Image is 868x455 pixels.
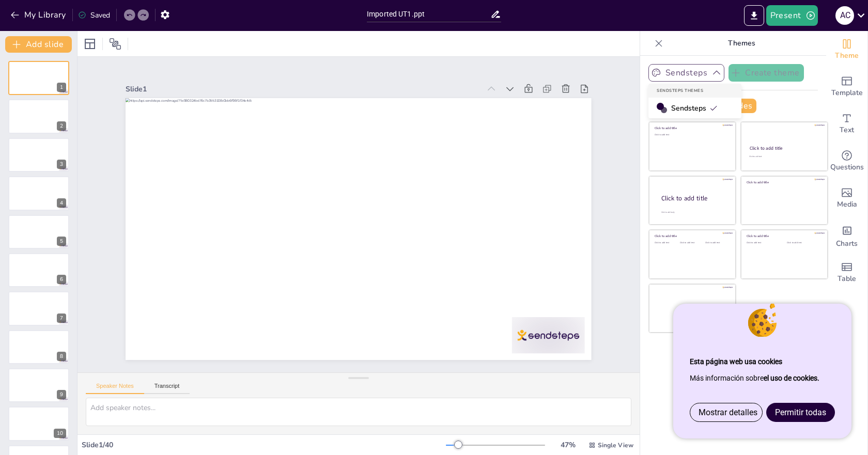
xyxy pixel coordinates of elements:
button: Add slide [5,36,72,53]
div: 3 [57,160,66,169]
span: Template [831,87,863,99]
div: A C [835,6,854,25]
div: Click to add title [655,234,729,238]
div: 7 [57,313,66,323]
div: Saved [78,10,110,20]
button: Transcript [144,383,190,394]
div: 4 [57,198,66,208]
button: A C [835,5,854,26]
div: 9 [57,390,66,399]
a: Mostrar detalles [690,403,766,421]
span: Charts [836,238,858,249]
div: Add text boxes [826,105,867,143]
a: el uso de cookies. [764,374,819,382]
div: Click to add text [655,134,729,136]
span: Media [837,199,857,210]
button: My Library [8,7,70,23]
div: Click to add text [747,242,779,244]
div: 10 [8,406,69,441]
div: Click to add text [749,155,818,158]
div: Click to add body [661,211,726,213]
strong: Esta página web usa cookies [690,357,782,366]
div: 6 [8,253,69,287]
div: Add ready made slides [826,68,867,105]
span: Single View [598,441,633,449]
div: Click to add text [680,242,703,244]
div: Slide 1 [452,12,535,360]
button: Speaker Notes [86,383,144,394]
div: Add a table [826,254,867,291]
span: Theme [835,50,859,61]
div: Click to add title [747,234,820,238]
div: Click to add title [661,194,727,202]
div: Add images, graphics, shapes or video [826,180,867,217]
div: 8 [8,330,69,364]
div: 47 % [555,440,580,450]
div: 10 [54,429,66,438]
div: 5 [57,237,66,246]
div: Add charts and graphs [826,217,867,254]
button: Sendsteps [648,64,724,82]
div: Slide 1 / 40 [82,440,446,450]
div: Click to add text [787,242,819,244]
a: Permitir todas [767,403,834,421]
div: Layout [82,36,98,52]
div: Click to add title [655,126,729,130]
div: 2 [57,121,66,131]
div: 7 [8,291,69,325]
div: 8 [57,352,66,361]
div: 4 [8,176,69,210]
span: Table [838,273,856,285]
span: Permitir todas [775,407,826,417]
div: Change the overall theme [826,31,867,68]
input: Insert title [367,7,490,22]
span: Mostrar detalles [699,407,757,417]
button: Export to PowerPoint [744,5,764,26]
div: 1 [8,61,69,95]
div: Click to add title [747,180,820,184]
div: 1 [57,83,66,92]
div: Click to add text [655,242,678,244]
div: 5 [8,215,69,249]
div: Sendsteps Themes [648,84,741,98]
div: Click to add text [705,242,729,244]
p: Más información sobre [690,370,835,386]
span: Questions [830,162,864,173]
button: Create theme [729,64,804,82]
div: 2 [8,99,69,133]
p: Themes [667,31,816,56]
button: Present [766,5,818,26]
div: 3 [8,138,69,172]
div: 6 [57,275,66,284]
div: Get real-time input from your audience [826,143,867,180]
div: 9 [8,368,69,402]
span: Sendsteps [671,103,718,113]
span: Position [109,38,121,50]
span: Text [840,124,854,136]
div: Click to add title [750,145,818,151]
